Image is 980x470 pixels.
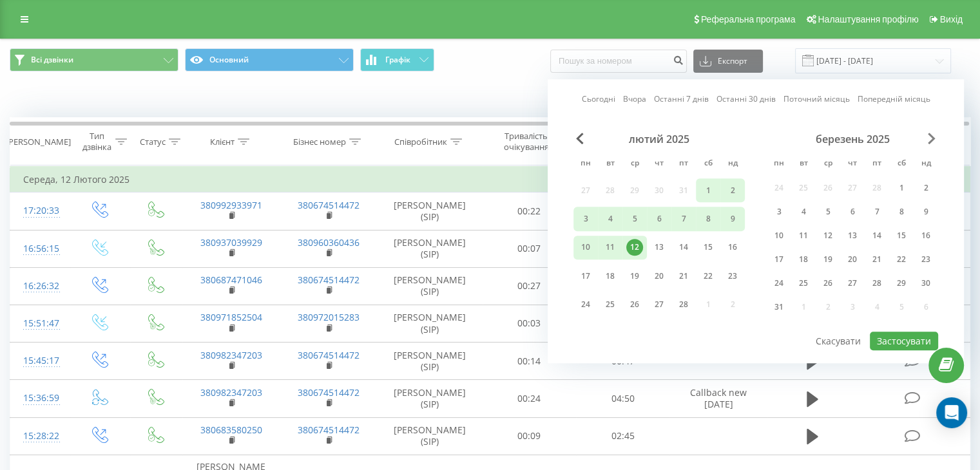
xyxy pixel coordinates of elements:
[140,136,166,147] div: Статус
[675,240,692,256] div: 14
[724,211,741,227] div: 9
[671,264,696,288] div: пт 21 лют 2025 р.
[200,236,262,249] a: 380937039929
[31,55,73,65] span: Всі дзвінки
[918,203,934,220] div: 9
[483,417,576,455] td: 00:09
[626,268,643,285] div: 19
[671,236,696,259] div: пт 14 лют 2025 р.
[696,178,720,202] div: сб 1 лют 2025 р.
[840,226,865,245] div: чт 13 бер 2025 р.
[840,250,865,269] div: чт 20 бер 2025 р.
[791,274,816,293] div: вт 25 бер 2025 р.
[816,274,840,293] div: ср 26 бер 2025 р.
[893,275,910,292] div: 29
[671,293,696,317] div: пт 28 лют 2025 р.
[598,293,622,317] div: вт 25 лют 2025 р.
[791,250,816,269] div: вт 18 бер 2025 р.
[771,299,787,315] div: 31
[771,203,787,220] div: 3
[914,226,938,245] div: нд 16 бер 2025 р.
[577,240,594,256] div: 10
[916,155,936,174] abbr: неділя
[649,155,669,174] abbr: четвер
[483,193,576,230] td: 00:22
[573,236,598,259] div: пн 10 лют 2025 р.
[577,296,594,313] div: 24
[720,264,745,288] div: нд 23 лют 2025 р.
[840,274,865,293] div: чт 27 бер 2025 р.
[698,155,718,174] abbr: субота
[783,93,850,106] a: Поточний місяць
[200,311,262,323] a: 380971852504
[767,133,938,146] div: березень 2025
[893,180,910,196] div: 1
[483,230,576,267] td: 00:07
[577,268,594,285] div: 17
[576,417,669,455] td: 02:45
[701,14,796,24] span: Реферальна програма
[936,397,967,428] div: Open Intercom Messenger
[700,182,716,199] div: 1
[483,343,576,380] td: 00:14
[671,207,696,231] div: пт 7 лют 2025 р.
[914,274,938,293] div: нд 30 бер 2025 р.
[298,424,360,436] a: 380674514472
[720,207,745,231] div: нд 9 лют 2025 р.
[573,293,598,317] div: пн 24 лют 2025 р.
[298,274,360,286] a: 380674514472
[573,133,745,146] div: лютий 2025
[893,251,910,268] div: 22
[675,296,692,313] div: 28
[669,380,767,417] td: Callback new [DATE]
[869,275,885,292] div: 28
[10,48,178,71] button: Всі дзвінки
[940,14,963,24] span: Вихід
[576,380,669,417] td: 04:50
[918,251,934,268] div: 23
[378,193,483,230] td: [PERSON_NAME] (SIP)
[298,386,360,399] a: 380674514472
[360,48,434,71] button: Графік
[600,155,620,174] abbr: вівторок
[602,240,619,256] div: 11
[767,202,791,221] div: пн 3 бер 2025 р.
[844,275,861,292] div: 27
[647,236,671,259] div: чт 13 лют 2025 р.
[816,226,840,245] div: ср 12 бер 2025 р.
[716,93,776,106] a: Останні 30 днів
[700,211,716,227] div: 8
[893,203,910,220] div: 8
[892,155,911,174] abbr: субота
[626,240,643,256] div: 12
[820,275,836,292] div: 26
[623,93,646,106] a: Вчора
[795,251,812,268] div: 18
[914,202,938,221] div: нд 9 бер 2025 р.
[818,14,918,24] span: Налаштування профілю
[573,207,598,231] div: пн 3 лют 2025 р.
[870,332,938,350] button: Застосувати
[865,202,889,221] div: пт 7 бер 2025 р.
[724,182,741,199] div: 2
[23,311,57,336] div: 15:51:47
[918,180,934,196] div: 2
[767,226,791,245] div: пн 10 бер 2025 р.
[647,264,671,288] div: чт 20 лют 2025 р.
[378,417,483,455] td: [PERSON_NAME] (SIP)
[889,178,914,198] div: сб 1 бер 2025 р.
[378,343,483,380] td: [PERSON_NAME] (SIP)
[200,199,262,211] a: 380992933971
[771,227,787,244] div: 10
[675,211,692,227] div: 7
[651,296,668,313] div: 27
[293,136,346,147] div: Бізнес номер
[869,227,885,244] div: 14
[795,203,812,220] div: 4
[81,131,111,153] div: Тип дзвінка
[626,296,643,313] div: 26
[200,424,262,436] a: 380683580250
[844,251,861,268] div: 20
[10,167,970,193] td: Середа, 12 Лютого 2025
[573,264,598,288] div: пн 17 лют 2025 р.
